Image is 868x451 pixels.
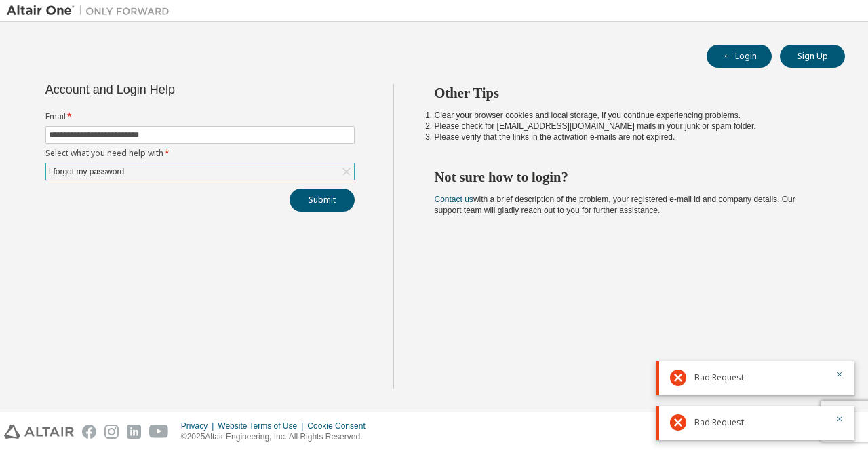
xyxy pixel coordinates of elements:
[45,84,293,95] div: Account and Login Help
[694,417,744,428] span: Bad Request
[218,420,307,431] div: Website Terms of Use
[127,425,141,439] img: linkedin.svg
[435,195,795,215] span: with a brief description of the problem, your registered e-mail id and company details. Our suppo...
[45,148,355,159] label: Select what you need help with
[435,132,821,142] li: Please verify that the links in the activation e-mails are not expired.
[181,431,374,443] p: © 2025 Altair Engineering, Inc. All Rights Reserved.
[46,163,354,180] div: I forgot my password
[435,84,821,102] h2: Other Tips
[435,195,473,204] a: Contact us
[694,372,744,383] span: Bad Request
[47,164,126,179] div: I forgot my password
[290,189,355,212] button: Submit
[104,425,119,439] img: instagram.svg
[435,121,821,132] li: Please check for [EMAIL_ADDRESS][DOMAIN_NAME] mails in your junk or spam folder.
[435,168,821,186] h2: Not sure how to login?
[45,111,355,122] label: Email
[82,425,96,439] img: facebook.svg
[307,420,373,431] div: Cookie Consent
[435,110,821,121] li: Clear your browser cookies and local storage, if you continue experiencing problems.
[149,425,169,439] img: youtube.svg
[707,45,772,68] button: Login
[4,425,74,439] img: altair_logo.svg
[780,45,845,68] button: Sign Up
[181,420,218,431] div: Privacy
[7,4,176,18] img: Altair One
